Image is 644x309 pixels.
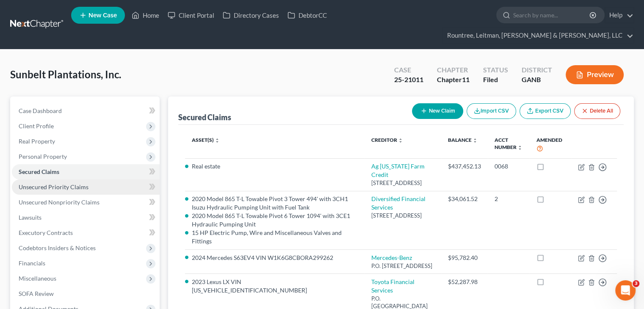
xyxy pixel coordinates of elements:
span: SOFA Review [19,290,54,297]
div: [STREET_ADDRESS] [371,212,434,220]
a: Case Dashboard [12,103,160,119]
span: Personal Property [19,153,67,160]
div: GANB [522,75,552,85]
span: Lawsuits [19,214,41,221]
input: Search by name... [513,7,591,23]
a: Client Portal [163,8,218,23]
div: Chapter [437,75,470,85]
a: Executory Contracts [12,225,160,240]
iframe: Intercom live chat [615,280,636,301]
div: [STREET_ADDRESS] [371,179,434,187]
a: Export CSV [520,103,571,119]
a: Home [127,8,163,23]
span: Executory Contracts [19,229,73,236]
th: Amended [530,132,571,158]
button: New Claim [412,103,463,119]
span: Case Dashboard [19,107,62,114]
div: $34,061.52 [448,195,481,203]
li: 2024 Mercedes S63EV4 VIN W1K6G8CBORA299262 [192,254,358,262]
div: $437,452.13 [448,162,481,171]
span: Codebtors Insiders & Notices [19,244,96,251]
span: Unsecured Nonpriority Claims [19,199,100,206]
span: Secured Claims [19,168,59,175]
div: $52,287.98 [448,278,481,286]
a: Balance unfold_more [448,137,478,143]
span: Miscellaneous [19,275,56,282]
a: DebtorCC [283,8,331,23]
a: Diversified Financial Services [371,195,426,211]
div: District [522,65,552,75]
span: Client Profile [19,122,54,130]
span: New Case [88,12,117,19]
li: 2020 Model 865 T-L Towable Pivot 6 Tower 1094' with 3CE1 Hydraulic Pumping Unit [192,212,358,229]
li: Real estate [192,162,358,171]
li: 2020 Model 865 T-L Towable Pivot 3 Tower 494' with 3CH1 Isuzu Hydraulic Pumping Unit with Fuel Tank [192,195,358,212]
div: Filed [483,75,508,85]
span: Financials [19,259,45,267]
i: unfold_more [215,138,220,143]
a: Secured Claims [12,164,160,179]
button: Import CSV [467,103,516,119]
div: Case [394,65,423,75]
span: Sunbelt Plantations, Inc. [10,68,121,80]
a: Lawsuits [12,210,160,225]
span: 3 [633,280,639,287]
button: Delete All [574,103,620,119]
div: Secured Claims [178,112,231,122]
div: 25-21011 [394,75,423,85]
div: 0068 [495,162,523,171]
a: Acct Number unfold_more [495,137,522,150]
li: 2023 Lexus LX VIN [US_VEHICLE_IDENTIFICATION_NUMBER] [192,278,358,295]
div: $95,782.40 [448,254,481,262]
div: 2 [495,195,523,203]
span: 11 [462,75,470,83]
a: Rountree, Leitman, [PERSON_NAME] & [PERSON_NAME], LLC [443,28,633,43]
a: Mercedes-Benz [371,254,412,261]
a: Creditor unfold_more [371,137,403,143]
i: unfold_more [473,138,478,143]
a: Asset(s) unfold_more [192,137,220,143]
button: Preview [566,65,624,84]
i: unfold_more [517,145,522,150]
div: Status [483,65,508,75]
a: Unsecured Priority Claims [12,179,160,195]
span: Unsecured Priority Claims [19,183,88,190]
a: Help [605,8,633,23]
a: Unsecured Nonpriority Claims [12,195,160,210]
div: P.O. [STREET_ADDRESS] [371,262,434,270]
a: Ag [US_STATE] Farm Credit [371,163,425,178]
li: 15 HP Electric Pump, Wire and Miscellaneous Valves and Fittings [192,229,358,246]
a: SOFA Review [12,286,160,301]
a: Toyota Financial Services [371,278,415,294]
a: Directory Cases [218,8,283,23]
i: unfold_more [398,138,403,143]
span: Real Property [19,138,55,145]
div: Chapter [437,65,470,75]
